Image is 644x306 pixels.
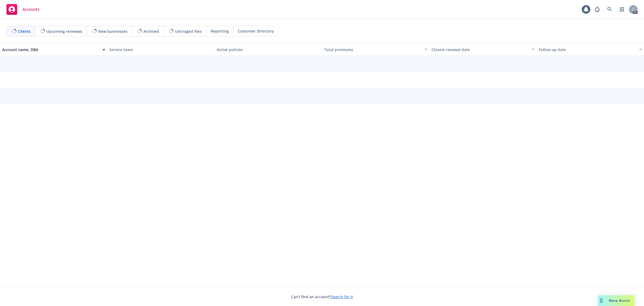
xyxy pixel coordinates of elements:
button: Closest renewal date [429,43,537,56]
span: Customer Directory [238,28,274,34]
div: Service team [109,47,213,52]
a: Search for it [331,294,353,299]
a: Report a Bug [592,4,603,15]
span: Reporting [211,28,229,34]
span: Untriaged files [175,29,202,34]
div: Total premiums [324,47,421,52]
span: Upcoming renewals [46,29,82,34]
div: Closest renewal date [431,47,529,52]
button: Active policies [215,43,322,56]
button: Service team [107,43,215,56]
button: Nova Assist [598,295,634,306]
span: Can't find an account? [291,294,353,300]
span: Archived [143,29,159,34]
span: Accounts [23,7,39,12]
span: Clients [18,29,31,34]
span: Nova Assist [609,298,630,303]
button: Follow up date [537,43,644,56]
a: Accounts [4,2,42,17]
div: Follow up date [539,47,636,52]
div: Drag to move [598,295,605,306]
button: Total premiums [322,43,429,56]
div: Account name, DBA [2,47,99,52]
span: New businesses [98,29,127,34]
a: Switch app [617,4,627,15]
div: Active policies [217,47,320,52]
a: Search [604,4,615,15]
